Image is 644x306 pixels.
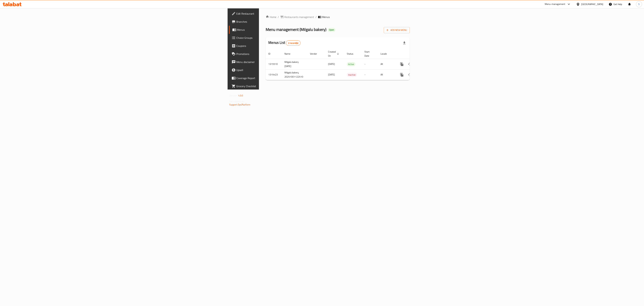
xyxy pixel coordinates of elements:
[229,93,237,98] span: Version:
[398,71,406,79] button: more
[238,93,243,98] span: 1.0.0
[266,49,433,80] table: enhanced table
[400,39,408,47] div: Export file
[378,59,395,69] td: All
[266,15,410,19] nav: breadcrumb
[362,69,378,80] td: -
[347,73,357,77] div: Inactive
[406,60,414,68] button: Change Status
[545,2,565,6] div: Menu-management
[268,52,275,56] span: ID
[229,99,245,103] span: Get support on:
[236,36,332,40] span: Choice Groups
[229,58,335,66] a: Menu disclaimer
[384,27,410,33] button: Add New Menu
[236,84,332,88] span: Grocery Checklist
[386,28,407,32] span: Add New Menu
[378,69,395,80] td: All
[286,40,301,46] div: Total records count
[229,102,251,107] a: Support.OpsPlatform
[236,52,332,56] span: Promotions
[286,41,300,45] span: 2 record(s)
[236,12,332,16] span: Edit Restaurant
[406,71,414,79] button: Change Status
[229,82,335,90] a: Grocery Checklist
[362,59,378,69] td: -
[310,52,321,56] span: Vendor
[328,50,340,58] span: Created On
[284,52,295,56] span: Name
[347,73,357,77] span: Inactive
[236,20,332,24] span: Branches
[229,18,335,26] a: Branches
[236,44,332,48] span: Coupons
[581,2,603,6] div: [GEOGRAPHIC_DATA]
[236,68,332,72] span: Upsell
[398,60,406,68] button: more
[229,74,335,82] a: Coverage Report
[268,40,300,46] h2: Menus List
[395,49,433,59] th: Actions
[347,52,358,56] span: Status
[229,34,335,42] a: Choice Groups
[347,62,355,66] span: Active
[236,60,332,64] span: Menu disclaimer
[229,66,335,74] a: Upsell
[236,76,332,80] span: Coverage Report
[229,10,335,18] a: Edit Restaurant
[237,28,332,32] span: Menus
[229,42,335,50] a: Coupons
[381,52,391,56] span: Locale
[229,50,335,58] a: Promotions
[229,26,335,34] a: Menus
[638,2,640,6] span: S
[364,50,374,58] span: Start Date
